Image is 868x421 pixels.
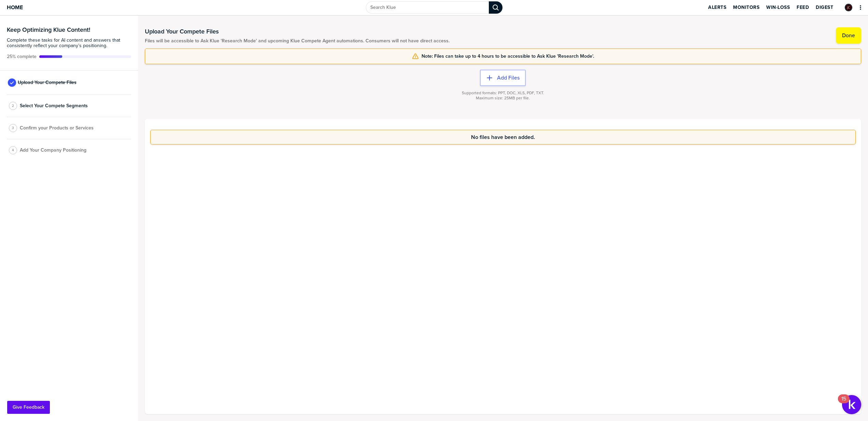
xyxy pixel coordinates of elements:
[733,5,759,10] span: Monitors
[145,27,450,36] h1: Upload Your Compete Files
[7,54,37,59] span: Active
[797,5,809,10] span: Feed
[12,103,14,108] span: 2
[489,1,502,14] div: Search Klue
[842,32,855,39] label: Done
[7,38,131,48] span: Complete these tasks for AI content and answers that consistently reflect your company’s position...
[20,148,86,153] span: Add Your Company Positioning
[7,27,131,33] h3: Keep Optimizing Klue Content!
[145,38,450,44] span: Files will be accessible to Ask Klue 'Research Mode' and upcoming Klue Compete Agent automations....
[471,134,535,140] span: No files have been added.
[12,148,14,153] span: 4
[7,401,50,414] button: Give Feedback
[20,125,94,131] span: Confirm your Products or Services
[845,4,852,11] div: Jady Chan
[845,4,852,11] img: b032c0713a3d62fa30159cfff5026988-sml.png
[20,103,88,109] span: Select Your Compete Segments
[476,96,530,101] span: Maximum size: 25MB per file.
[7,4,23,10] span: Home
[844,3,853,12] a: Edit Profile
[816,5,833,10] span: Digest
[366,1,489,14] input: Search Klue
[842,395,861,414] button: Open Resource Center, 15 new notifications
[497,74,520,81] label: Add Files
[422,54,594,59] span: Note: Files can take up to 4 hours to be accessible to Ask Klue 'Research Mode'.
[766,5,790,10] span: Win-Loss
[18,80,77,85] span: Upload Your Compete Files
[841,399,846,408] div: 15
[462,90,544,96] span: Supported formats: PPT, DOC, XLS, PDF, TXT.
[708,5,726,10] span: Alerts
[12,125,14,130] span: 3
